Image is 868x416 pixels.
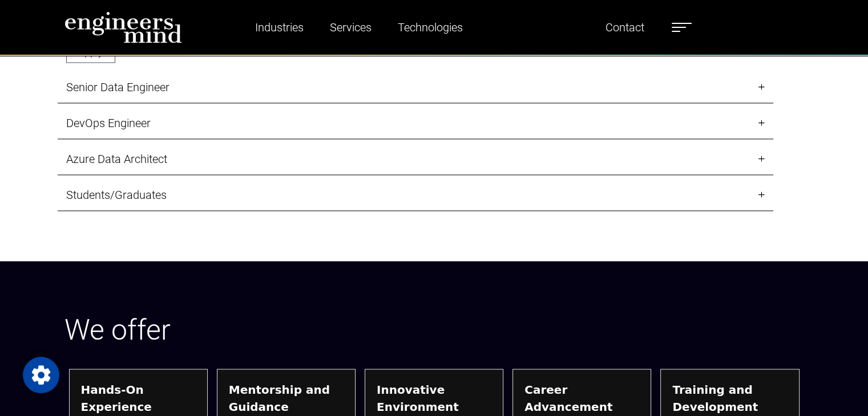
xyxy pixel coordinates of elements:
a: Services [325,14,376,40]
a: Senior Data Engineer [58,72,773,103]
a: Contact [601,14,649,40]
strong: Hands-On Experience [81,381,196,415]
a: Students/Graduates [58,180,773,211]
a: DevOps Engineer [58,108,773,139]
a: Azure Data Architect [58,144,773,175]
strong: Innovative Environment [377,381,491,415]
img: logo [64,11,182,43]
span: We offer [64,313,171,346]
strong: Mentorship and Guidance [229,381,344,415]
a: Industries [251,14,308,40]
a: Technologies [393,14,467,40]
strong: Career Advancement [524,381,639,415]
strong: Training and Development [672,381,787,415]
